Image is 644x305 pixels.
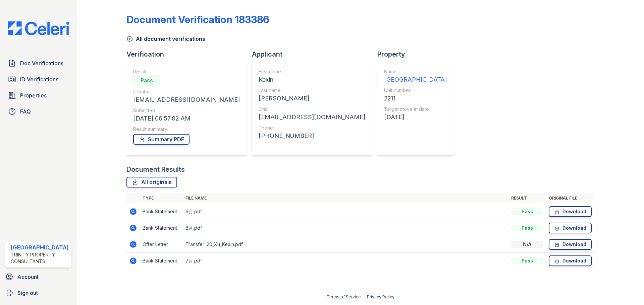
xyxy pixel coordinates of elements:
[549,223,592,233] a: Download
[183,220,508,236] td: 8月.pdf
[20,75,58,83] span: ID Verifications
[259,125,365,131] div: Phone
[183,253,508,269] td: 7月.pdf
[259,106,365,112] div: Email
[133,75,160,86] div: Pass
[183,236,508,253] td: Transfer I20_Xu_Kexin.pdf
[133,95,240,104] div: [EMAIL_ADDRESS][DOMAIN_NAME]
[140,253,183,269] td: Bank Statement
[384,68,447,75] div: Name
[140,220,183,236] td: Bank Statement
[126,13,269,25] div: Document Verification 183386
[133,68,240,75] div: Result
[327,294,361,299] a: Terms of Service
[11,251,69,265] div: Trinity Property Consultants
[20,91,47,99] span: Properties
[252,50,377,59] div: Applicant
[259,87,365,94] div: Last name
[140,193,183,204] th: Type
[183,193,508,204] th: File name
[259,112,365,122] div: [EMAIL_ADDRESS][DOMAIN_NAME]
[384,106,447,112] div: Target move in date
[126,50,252,59] div: Verification
[259,131,365,141] div: [PHONE_NUMBER]
[133,114,240,123] div: [DATE] 06:57:02 AM
[384,75,447,84] div: [GEOGRAPHIC_DATA]
[133,88,240,95] div: Creator
[549,255,592,266] a: Download
[511,257,543,264] div: Pass
[140,204,183,220] td: Bank Statement
[126,35,205,43] a: All document verifications
[17,273,39,281] span: Account
[259,68,365,75] div: First name
[511,208,543,215] div: Pass
[17,289,38,297] span: Sign out
[5,89,71,102] a: Properties
[20,59,63,67] span: Doc Verifications
[546,193,594,204] th: Original file
[126,177,177,187] a: All originals
[367,294,394,299] a: Privacy Policy
[3,21,74,35] img: CE_Logo_Blue-a8612792a0a2168367f1c8372b55b34899dd931a85d93a1a3d3e32e68fde9ad4.png
[5,105,71,118] a: FAQ
[133,126,240,133] div: Result summary
[384,68,447,84] a: Name [GEOGRAPHIC_DATA]
[133,107,240,114] div: Submitted
[363,294,365,299] div: |
[11,243,69,251] div: [GEOGRAPHIC_DATA]
[384,112,447,122] div: [DATE]
[183,204,508,220] td: 6月.pdf
[377,50,459,59] div: Property
[5,73,71,86] a: ID Verifications
[133,134,190,145] a: Summary PDF
[511,241,543,248] div: N/A
[140,236,183,253] td: Offer Letter
[20,107,31,116] span: FAQ
[5,57,71,70] a: Doc Verifications
[511,225,543,231] div: Pass
[259,94,365,103] div: [PERSON_NAME]
[126,165,185,174] div: Document Results
[384,87,447,94] div: Unit number
[549,239,592,250] a: Download
[3,286,74,300] a: Sign out
[3,270,74,284] a: Account
[384,94,447,103] div: 2211
[259,75,365,84] div: Kexin
[549,206,592,217] a: Download
[508,193,546,204] th: Result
